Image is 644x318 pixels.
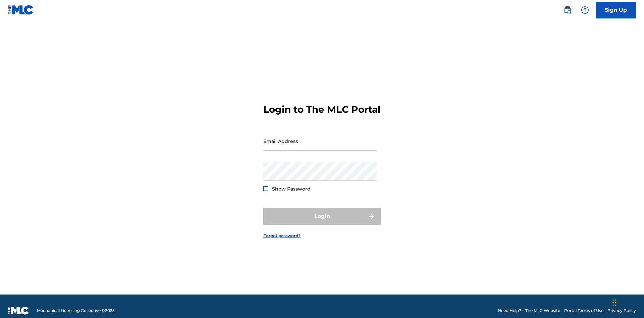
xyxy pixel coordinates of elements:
[578,3,592,17] div: Help
[263,104,380,115] h3: Login to The MLC Portal
[564,308,603,314] a: Portal Terms of Use
[581,6,589,14] img: help
[37,308,115,314] span: Mechanical Licensing Collective © 2025
[272,186,311,192] span: Show Password
[607,308,636,314] a: Privacy Policy
[8,307,29,315] img: logo
[8,5,34,15] img: MLC Logo
[498,308,521,314] a: Need Help?
[610,286,644,318] iframe: Chat Widget
[263,233,301,239] a: Forgot password?
[525,308,560,314] a: The MLC Website
[612,293,616,313] div: Drag
[561,3,574,17] a: Public Search
[596,2,636,18] a: Sign Up
[563,6,572,14] img: search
